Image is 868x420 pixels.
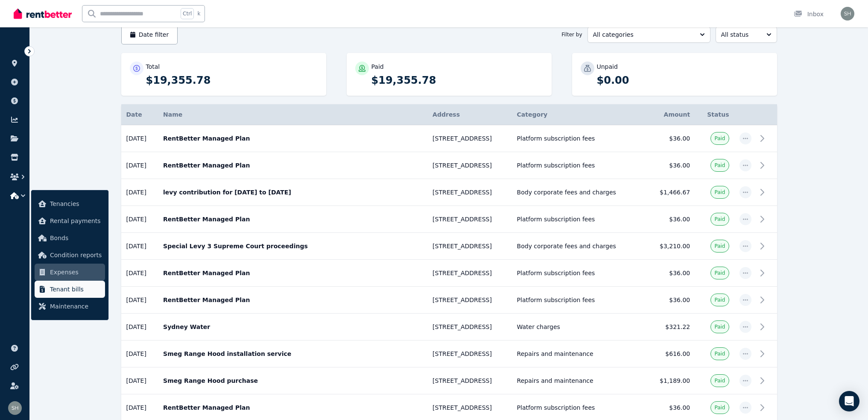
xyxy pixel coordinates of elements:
span: Expenses [50,267,102,277]
p: $19,355.78 [146,73,318,87]
td: Platform subscription fees [512,287,646,314]
span: Tenant bills [50,284,102,294]
a: Condition reports [35,247,105,264]
td: $36.00 [646,260,696,287]
span: Paid [714,243,725,250]
td: Body corporate fees and charges [512,179,646,206]
button: Date filter [121,25,178,44]
td: Platform subscription fees [512,206,646,233]
td: Platform subscription fees [512,152,646,179]
td: [DATE] [121,341,158,367]
button: All categories [587,26,710,43]
td: Repairs and maintenance [512,341,646,367]
img: Saxon Hill [841,7,854,21]
span: Condition reports [50,250,102,260]
p: $19,355.78 [371,73,543,87]
p: RentBetter Managed Plan [163,134,422,143]
img: RentBetter [14,7,72,20]
p: RentBetter Managed Plan [163,215,422,223]
span: Paid [714,404,725,411]
td: $36.00 [646,287,696,314]
div: Open Intercom Messenger [839,391,859,411]
span: Tenancies [50,199,102,209]
span: Paid [714,297,725,303]
a: Tenant bills [35,281,105,298]
span: Paid [714,162,725,169]
td: $616.00 [646,341,696,367]
td: [DATE] [121,287,158,314]
th: Status [695,104,734,125]
p: RentBetter Managed Plan [163,403,422,412]
a: Maintenance [35,298,105,315]
span: Paid [714,350,725,357]
p: Smeg Range Hood purchase [163,376,422,385]
td: $321.22 [646,314,696,341]
td: [STREET_ADDRESS] [427,341,511,367]
td: [STREET_ADDRESS] [427,233,511,260]
a: Expenses [35,264,105,281]
th: Category [512,104,646,125]
img: Saxon Hill [8,401,22,415]
th: Address [427,104,511,125]
p: levy contribution for [DATE] to [DATE] [163,188,422,197]
span: Paid [714,377,725,384]
span: Ctrl [181,8,194,19]
td: $36.00 [646,206,696,233]
td: [DATE] [121,152,158,179]
td: [STREET_ADDRESS] [427,287,511,314]
p: $0.00 [597,73,769,87]
span: All status [721,30,760,39]
td: Body corporate fees and charges [512,233,646,260]
th: Amount [646,104,696,125]
td: [DATE] [121,314,158,341]
td: Repairs and maintenance [512,367,646,394]
td: $3,210.00 [646,233,696,260]
td: [DATE] [121,206,158,233]
td: [DATE] [121,233,158,260]
span: Paid [714,323,725,330]
p: RentBetter Managed Plan [163,296,422,304]
td: $1,466.67 [646,179,696,206]
th: Date [121,104,158,125]
td: [STREET_ADDRESS] [427,260,511,287]
div: Inbox [794,10,824,18]
span: Paid [714,135,725,142]
a: Tenancies [35,195,105,212]
td: [STREET_ADDRESS] [427,367,511,394]
td: [DATE] [121,125,158,152]
p: Total [146,62,160,71]
span: k [197,10,200,17]
a: Rental payments [35,212,105,229]
td: [STREET_ADDRESS] [427,152,511,179]
span: Paid [714,189,725,196]
span: Filter by [561,31,582,38]
p: Special Levy 3 Supreme Court proceedings [163,242,422,250]
td: [DATE] [121,260,158,287]
p: RentBetter Managed Plan [163,161,422,170]
span: Maintenance [50,301,102,311]
td: Platform subscription fees [512,260,646,287]
td: [STREET_ADDRESS] [427,179,511,206]
p: Paid [371,62,384,71]
td: $1,189.00 [646,367,696,394]
td: [STREET_ADDRESS] [427,125,511,152]
span: Paid [714,216,725,223]
p: Smeg Range Hood installation service [163,350,422,358]
td: [DATE] [121,367,158,394]
p: RentBetter Managed Plan [163,269,422,277]
td: $36.00 [646,152,696,179]
td: [DATE] [121,179,158,206]
td: [STREET_ADDRESS] [427,206,511,233]
td: $36.00 [646,125,696,152]
th: Name [158,104,427,125]
a: Bonds [35,229,105,247]
span: Paid [714,270,725,276]
span: Bonds [50,233,102,243]
td: [STREET_ADDRESS] [427,314,511,341]
td: Water charges [512,314,646,341]
td: Platform subscription fees [512,125,646,152]
span: Rental payments [50,216,102,226]
span: All categories [593,30,693,39]
p: Sydney Water [163,323,422,331]
button: All status [716,26,777,43]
